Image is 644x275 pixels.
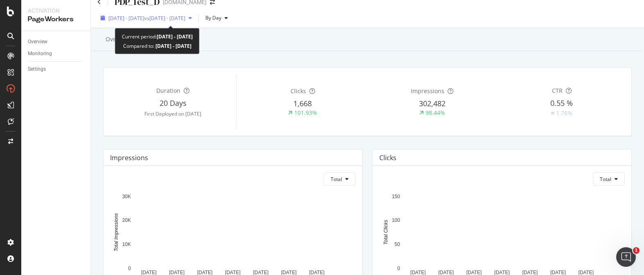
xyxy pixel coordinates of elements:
span: Duration [156,87,180,94]
div: Clicks [379,154,396,162]
button: Total [593,172,625,186]
span: CTR [552,87,563,94]
span: Total [331,176,342,183]
div: First Deployed on [DATE] [110,110,236,117]
a: Settings [28,65,85,74]
iframe: Intercom live chat [616,247,636,267]
span: By Day [202,14,221,21]
div: 1.76% [556,109,572,117]
div: Settings [28,65,46,74]
span: [DATE] - [DATE] [108,15,144,22]
text: 100 [392,218,400,224]
div: Overview [28,38,47,46]
text: 10K [122,241,131,247]
button: [DATE] - [DATE]vs[DATE] - [DATE] [97,11,195,25]
text: 150 [392,194,400,199]
span: 1,668 [293,98,312,108]
text: 0 [128,266,131,271]
a: Monitoring [28,49,85,58]
button: By Day [202,11,231,25]
div: Activation [28,7,84,15]
a: Overview [28,38,85,46]
span: 302,482 [419,98,446,108]
img: Equal [551,112,554,114]
div: PageWorkers [28,15,84,24]
div: 101.93% [294,109,317,117]
span: vs [DATE] - [DATE] [144,15,185,22]
div: Compared to: [123,41,191,51]
div: 98.44% [426,109,445,117]
b: [DATE] - [DATE] [154,42,191,49]
button: Total [324,172,356,186]
div: Overview [106,35,131,43]
div: Impressions [110,154,148,162]
text: 20K [122,218,131,224]
b: [DATE] - [DATE] [157,33,193,40]
span: Total [600,176,611,183]
div: Monitoring [28,49,52,58]
span: 20 Days [160,98,187,108]
text: Total Clicks [383,220,389,245]
text: 30K [122,194,131,199]
text: 50 [394,241,400,247]
span: 0.55 % [550,98,573,108]
text: 0 [397,266,400,271]
span: 1 [633,247,639,254]
span: Impressions [411,87,444,95]
text: Total Impressions [113,213,119,252]
div: Current period: [122,32,193,41]
span: Clicks [290,87,306,95]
